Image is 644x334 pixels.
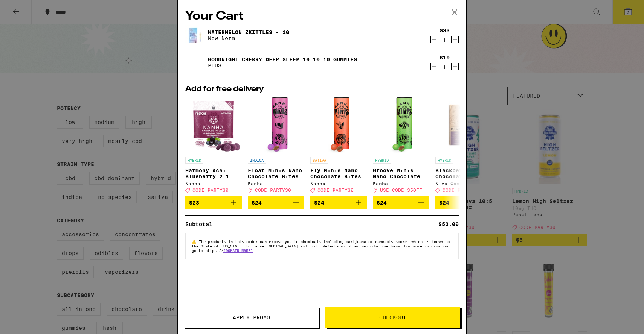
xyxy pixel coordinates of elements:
[208,62,357,68] p: PLUS
[373,97,429,196] a: Open page for Groove Minis Nano Chocolate Bites from Kanha
[325,307,460,328] button: Checkout
[440,64,450,70] div: 1
[451,63,459,70] button: Increment
[233,315,270,320] span: Apply Promo
[248,97,304,196] a: Open page for Float Minis Nano Chocolate Bites from Kanha
[252,200,262,206] span: $24
[435,97,492,196] a: Open page for Blackberry Dark Chocolate Bar from Kiva Confections
[248,167,304,179] p: Float Minis Nano Chocolate Bites
[255,188,291,193] span: CODE PARTY30
[314,200,324,206] span: $24
[310,196,367,209] button: Add to bag
[310,157,328,164] p: SATIVA
[373,167,429,179] p: Groove Minis Nano Chocolate Bites
[390,97,412,153] img: Kanha - Groove Minis Nano Chocolate Bites
[430,36,438,43] button: Decrement
[317,188,354,193] span: CODE PARTY30
[223,248,253,253] a: [DOMAIN_NAME]
[248,181,304,186] div: Kanha
[185,25,206,46] img: Watermelon Zkittles - 1g
[435,196,492,209] button: Add to bag
[380,188,422,193] span: USE CODE 35OFF
[264,97,288,153] img: Kanha - Float Minis Nano Chocolate Bites
[208,35,289,41] p: New Norm
[328,97,350,153] img: Kanha - Fly Minis Nano Chocolate Bites
[435,167,492,179] p: Blackberry Dark Chocolate Bar
[439,200,449,206] span: $24
[373,196,429,209] button: Add to bag
[373,181,429,186] div: Kanha
[310,181,367,186] div: Kanha
[310,167,367,179] p: Fly Minis Nano Chocolate Bites
[451,36,459,43] button: Increment
[248,157,266,164] p: INDICA
[435,157,453,164] p: HYBRID
[185,97,242,196] a: Open page for Harmony Acai Blueberry 2:1 CBG Gummies from Kanha
[185,196,242,209] button: Add to bag
[430,63,438,70] button: Decrement
[208,56,357,62] a: Goodnight Cherry Deep Sleep 10:10:10 Gummies
[185,167,242,179] p: Harmony Acai Blueberry 2:1 CBG Gummies
[435,97,492,153] img: Kiva Confections - Blackberry Dark Chocolate Bar
[440,37,450,43] div: 1
[440,55,450,61] div: $19
[438,222,459,227] div: $52.00
[377,200,387,206] span: $24
[189,200,199,206] span: $23
[440,27,450,33] div: $33
[192,239,450,253] span: The products in this order can expose you to chemicals including marijuana or cannabis smoke, whi...
[185,52,206,73] img: Goodnight Cherry Deep Sleep 10:10:10 Gummies
[185,8,459,25] h2: Your Cart
[443,188,479,193] span: CODE PARTY30
[184,307,319,328] button: Apply Promo
[185,85,459,93] h2: Add for free delivery
[379,315,406,320] span: Checkout
[208,29,289,35] a: Watermelon Zkittles - 1g
[192,188,229,193] span: CODE PARTY30
[185,222,218,227] div: Subtotal
[192,239,199,244] span: ⚠️
[5,5,54,11] span: Hi. Need any help?
[185,181,242,186] div: Kanha
[248,196,304,209] button: Add to bag
[435,181,492,186] div: Kiva Confections
[373,157,391,164] p: HYBRID
[186,97,241,153] img: Kanha - Harmony Acai Blueberry 2:1 CBG Gummies
[310,97,367,196] a: Open page for Fly Minis Nano Chocolate Bites from Kanha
